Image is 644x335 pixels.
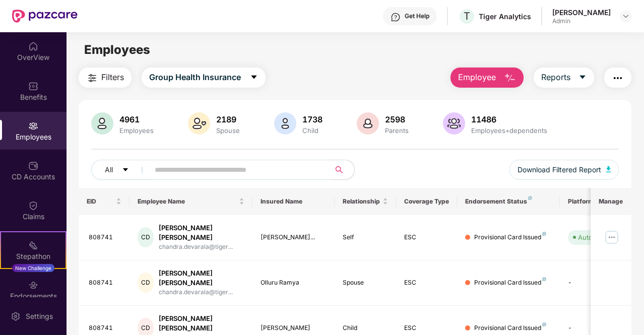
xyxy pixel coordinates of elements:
[28,280,38,290] img: svg+xml;base64,PHN2ZyBpZD0iRW5kb3JzZW1lbnRzIiB4bWxucz0iaHR0cDovL3d3dy53My5vcmcvMjAwMC9zdmciIHdpZH...
[142,68,266,88] button: Group Health Insurancecaret-down
[469,126,549,135] div: Employees+dependents
[343,233,388,242] div: Self
[84,42,150,57] span: Employees
[405,12,429,20] div: Get Help
[101,71,124,84] span: Filters
[509,160,619,180] button: Download Filtered Report
[138,197,237,206] span: Employee Name
[542,232,546,236] img: svg+xml;base64,PHN2ZyB4bWxucz0iaHR0cDovL3d3dy53My5vcmcvMjAwMC9zdmciIHdpZHRoPSI4IiBoZWlnaHQ9IjgiIH...
[12,264,54,272] div: New Challenge
[604,229,620,245] img: manageButton
[149,71,241,84] span: Group Health Insurance
[542,277,546,281] img: svg+xml;base64,PHN2ZyB4bWxucz0iaHR0cDovL3d3dy53My5vcmcvMjAwMC9zdmciIHdpZHRoPSI4IiBoZWlnaHQ9IjgiIH...
[28,121,38,131] img: svg+xml;base64,PHN2ZyBpZD0iRW1wbG95ZWVzIiB4bWxucz0iaHR0cDovL3d3dy53My5vcmcvMjAwMC9zdmciIHdpZHRoPS...
[1,251,66,261] div: Stepathon
[396,188,458,215] th: Coverage Type
[28,200,38,211] img: svg+xml;base64,PHN2ZyBpZD0iQ2xhaW0iIHhtbG5zPSJodHRwOi8vd3d3LnczLm9yZy8yMDAwL3N2ZyIgd2lkdGg9IjIwIi...
[404,323,449,333] div: ESC
[28,81,38,91] img: svg+xml;base64,PHN2ZyBpZD0iQmVuZWZpdHMiIHhtbG5zPSJodHRwOi8vd3d3LnczLm9yZy8yMDAwL3N2ZyIgd2lkdGg9Ij...
[117,114,156,124] div: 4961
[330,160,355,180] button: search
[465,197,551,206] div: Endorsement Status
[383,126,411,135] div: Parents
[404,233,449,242] div: ESC
[159,242,244,252] div: chandra.devarala@tiger...
[87,197,114,206] span: EID
[159,223,244,242] div: [PERSON_NAME] [PERSON_NAME]
[28,161,38,171] img: svg+xml;base64,PHN2ZyBpZD0iQ0RfQWNjb3VudHMiIGRhdGEtbmFtZT0iQ0QgQWNjb3VudHMiIHhtbG5zPSJodHRwOi8vd3...
[504,72,516,84] img: svg+xml;base64,PHN2ZyB4bWxucz0iaHR0cDovL3d3dy53My5vcmcvMjAwMC9zdmciIHhtbG5zOnhsaW5rPSJodHRwOi8vd3...
[250,73,258,82] span: caret-down
[261,323,327,333] div: [PERSON_NAME]
[86,72,98,84] img: svg+xml;base64,PHN2ZyB4bWxucz0iaHR0cDovL3d3dy53My5vcmcvMjAwMC9zdmciIHdpZHRoPSIyNCIgaGVpZ2h0PSIyNC...
[261,233,327,242] div: [PERSON_NAME]...
[391,12,401,22] img: svg+xml;base64,PHN2ZyBpZD0iSGVscC0zMngzMiIgeG1sbnM9Imh0dHA6Ly93d3cudzMub3JnLzIwMDAvc3ZnIiB3aWR0aD...
[552,8,611,17] div: [PERSON_NAME]
[383,114,411,124] div: 2598
[300,114,325,124] div: 1738
[300,126,325,135] div: Child
[541,71,570,84] span: Reports
[612,72,624,84] img: svg+xml;base64,PHN2ZyB4bWxucz0iaHR0cDovL3d3dy53My5vcmcvMjAwMC9zdmciIHdpZHRoPSIyNCIgaGVpZ2h0PSIyNC...
[214,126,242,135] div: Spouse
[542,322,546,326] img: svg+xml;base64,PHN2ZyB4bWxucz0iaHR0cDovL3d3dy53My5vcmcvMjAwMC9zdmciIHdpZHRoPSI4IiBoZWlnaHQ9IjgiIH...
[560,260,631,306] td: -
[606,166,611,172] img: svg+xml;base64,PHN2ZyB4bWxucz0iaHR0cDovL3d3dy53My5vcmcvMjAwMC9zdmciIHhtbG5zOnhsaW5rPSJodHRwOi8vd3...
[474,233,546,242] div: Provisional Card Issued
[474,323,546,333] div: Provisional Card Issued
[458,71,496,84] span: Employee
[28,240,38,250] img: svg+xml;base64,PHN2ZyB4bWxucz0iaHR0cDovL3d3dy53My5vcmcvMjAwMC9zdmciIHdpZHRoPSIyMSIgaGVpZ2h0PSIyMC...
[91,160,153,180] button: Allcaret-down
[578,232,618,242] div: Auto Verified
[11,311,21,321] img: svg+xml;base64,PHN2ZyBpZD0iU2V0dGluZy0yMHgyMCIgeG1sbnM9Imh0dHA6Ly93d3cudzMub3JnLzIwMDAvc3ZnIiB3aW...
[89,323,122,333] div: 808741
[138,227,153,247] div: CD
[450,68,524,88] button: Employee
[335,188,396,215] th: Relationship
[474,278,546,288] div: Provisional Card Issued
[343,323,388,333] div: Child
[578,73,587,82] span: caret-down
[404,278,449,288] div: ESC
[130,188,252,215] th: Employee Name
[23,311,56,321] div: Settings
[159,288,244,297] div: chandra.devarala@tiger...
[479,12,531,21] div: Tiger Analytics
[552,17,611,25] div: Admin
[528,196,532,200] img: svg+xml;base64,PHN2ZyB4bWxucz0iaHR0cDovL3d3dy53My5vcmcvMjAwMC9zdmciIHdpZHRoPSI4IiBoZWlnaHQ9IjgiIH...
[443,112,465,135] img: svg+xml;base64,PHN2ZyB4bWxucz0iaHR0cDovL3d3dy53My5vcmcvMjAwMC9zdmciIHhtbG5zOnhsaW5rPSJodHRwOi8vd3...
[89,233,122,242] div: 808741
[534,68,594,88] button: Reportscaret-down
[464,10,470,22] span: T
[79,188,130,215] th: EID
[591,188,631,215] th: Manage
[343,278,388,288] div: Spouse
[357,112,379,135] img: svg+xml;base64,PHN2ZyB4bWxucz0iaHR0cDovL3d3dy53My5vcmcvMjAwMC9zdmciIHhtbG5zOnhsaW5rPSJodHRwOi8vd3...
[89,278,122,288] div: 808741
[330,166,349,174] span: search
[28,41,38,51] img: svg+xml;base64,PHN2ZyBpZD0iSG9tZSIgeG1sbnM9Imh0dHA6Ly93d3cudzMub3JnLzIwMDAvc3ZnIiB3aWR0aD0iMjAiIG...
[343,197,380,206] span: Relationship
[138,273,153,293] div: CD
[91,112,113,135] img: svg+xml;base64,PHN2ZyB4bWxucz0iaHR0cDovL3d3dy53My5vcmcvMjAwMC9zdmciIHhtbG5zOnhsaW5rPSJodHRwOi8vd3...
[469,114,549,124] div: 11486
[622,12,630,20] img: svg+xml;base64,PHN2ZyBpZD0iRHJvcGRvd24tMzJ4MzIiIHhtbG5zPSJodHRwOi8vd3d3LnczLm9yZy8yMDAwL3N2ZyIgd2...
[122,166,129,174] span: caret-down
[214,114,242,124] div: 2189
[117,126,156,135] div: Employees
[159,314,244,333] div: [PERSON_NAME] [PERSON_NAME]
[188,112,210,135] img: svg+xml;base64,PHN2ZyB4bWxucz0iaHR0cDovL3d3dy53My5vcmcvMjAwMC9zdmciIHhtbG5zOnhsaW5rPSJodHRwOi8vd3...
[261,278,327,288] div: Olluru Ramya
[79,68,132,88] button: Filters
[568,197,623,206] div: Platform Status
[252,188,335,215] th: Insured Name
[12,10,78,23] img: New Pazcare Logo
[159,269,244,288] div: [PERSON_NAME] [PERSON_NAME]
[105,164,113,175] span: All
[518,164,601,175] span: Download Filtered Report
[274,112,296,135] img: svg+xml;base64,PHN2ZyB4bWxucz0iaHR0cDovL3d3dy53My5vcmcvMjAwMC9zdmciIHhtbG5zOnhsaW5rPSJodHRwOi8vd3...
